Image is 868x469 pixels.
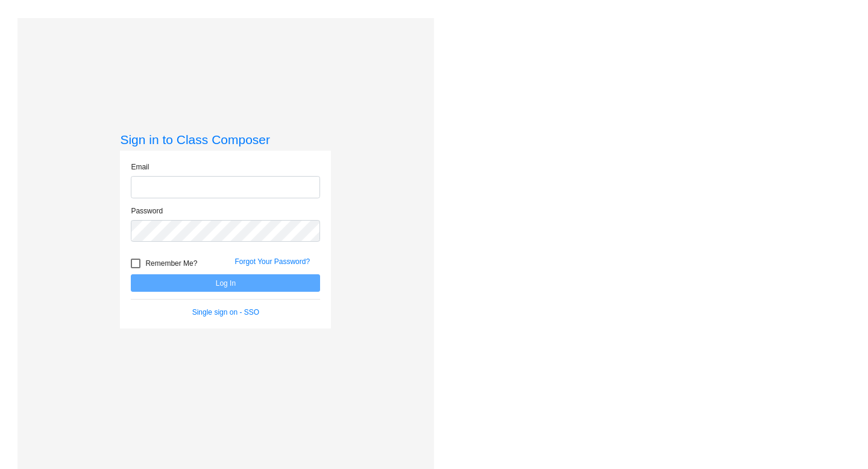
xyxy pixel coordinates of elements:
[192,308,259,316] a: Single sign on - SSO
[120,132,331,147] h3: Sign in to Class Composer
[234,257,310,266] a: Forgot Your Password?
[145,256,197,271] span: Remember Me?
[131,162,149,172] label: Email
[131,274,320,292] button: Log In
[131,206,163,216] label: Password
